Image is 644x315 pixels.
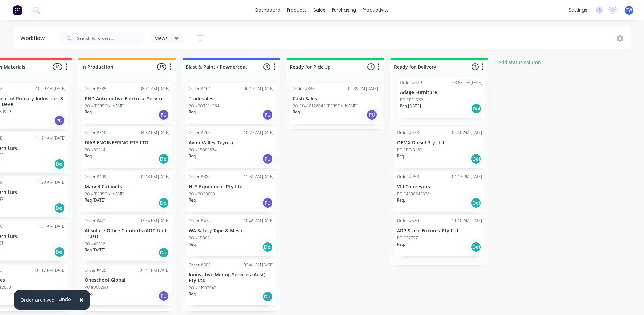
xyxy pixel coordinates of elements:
span: Views [155,35,168,42]
span: 1 [367,63,375,70]
span: 3 [472,63,479,70]
button: Close [73,292,90,308]
span: 6 [263,63,270,70]
a: dashboard [252,5,284,15]
div: sales [310,5,329,15]
span: × [79,295,84,304]
div: productivity [359,5,392,15]
input: Enter column name… [394,63,460,70]
span: 15 [157,63,166,70]
input: Enter column name… [81,63,148,70]
div: Order archived [20,296,55,303]
input: Search for orders... [77,31,144,45]
button: Undo [55,294,75,304]
div: Workflow [20,34,48,42]
div: settings [565,5,591,15]
button: Add status column [495,58,545,67]
span: 18 [53,63,62,70]
img: Factory [12,5,22,15]
div: products [284,5,310,15]
div: purchasing [329,5,359,15]
input: Enter column name… [186,63,252,70]
span: TW [626,7,632,13]
input: Enter column name… [290,63,356,70]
